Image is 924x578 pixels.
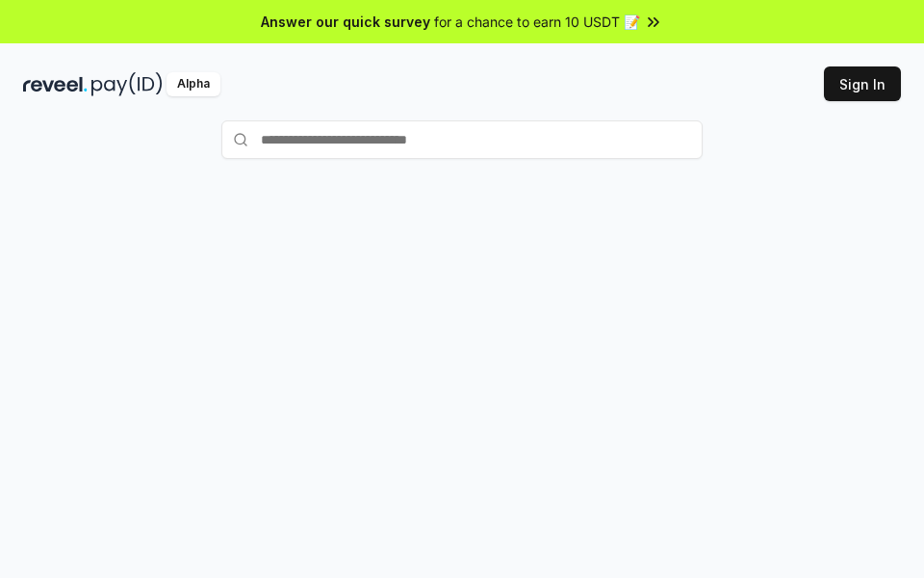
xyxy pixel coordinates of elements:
div: Alpha [167,72,220,96]
button: Sign In [824,66,901,101]
span: for a chance to earn 10 USDT 📝 [434,12,640,32]
span: Answer our quick survey [261,12,430,32]
img: reveel_dark [23,72,88,96]
img: pay_id [91,72,163,96]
